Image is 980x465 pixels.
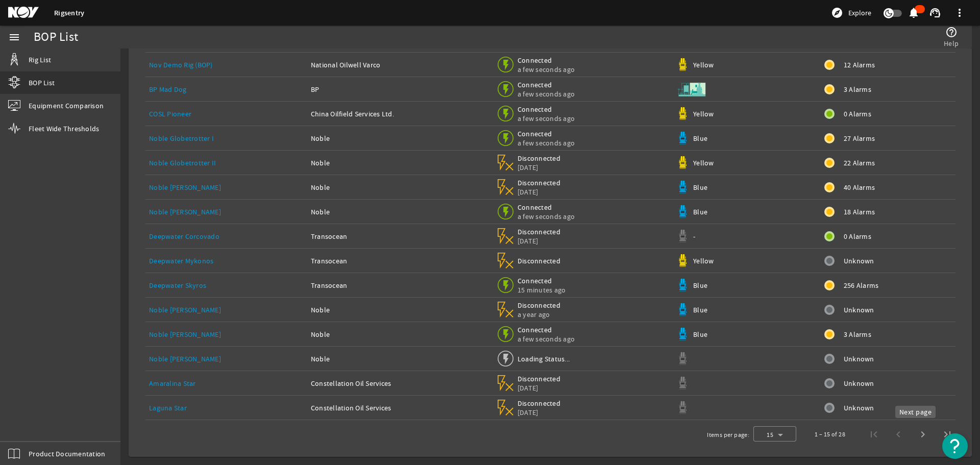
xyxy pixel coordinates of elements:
span: Product Documentation [29,449,105,459]
mat-icon: explore [831,7,843,19]
a: Laguna Star [149,403,187,412]
img: Bluepod.svg [676,205,689,218]
span: Explore [848,8,871,18]
span: Unknown [844,256,874,266]
span: a few seconds ago [518,89,575,99]
mat-icon: support_agent [929,7,941,19]
span: 18 Alarms [844,207,875,217]
span: a year ago [518,310,561,319]
span: Disconnected [518,301,561,310]
div: Transocean [311,256,487,266]
span: Disconnected [518,227,561,236]
span: - [693,232,695,241]
img: Graypod.svg [676,230,689,242]
a: Noble Globetrotter II [149,158,216,167]
span: Disconnected [518,374,561,383]
div: Constellation Oil Services [311,378,487,388]
div: Noble [311,158,487,168]
mat-icon: help_outline [945,26,958,38]
span: a few seconds ago [518,65,575,74]
span: Unknown [844,403,874,413]
span: Blue [693,183,707,192]
img: Bluepod.svg [676,303,689,316]
span: Disconnected [518,154,561,163]
a: Noble Globetrotter I [149,134,214,143]
span: a few seconds ago [518,114,575,123]
span: Connected [518,276,566,285]
span: Unknown [844,378,874,388]
span: Yellow [693,60,714,69]
span: Connected [518,105,575,114]
span: Loading Status... [518,354,570,363]
img: Yellowpod.svg [676,107,689,120]
mat-icon: menu [8,31,20,43]
span: a few seconds ago [518,138,575,148]
span: Unknown [844,305,874,315]
span: 3 Alarms [844,84,871,94]
button: Next page [911,422,935,447]
div: BOP List [34,32,78,42]
div: Noble [311,133,487,143]
div: Transocean [311,280,487,290]
button: Explore [827,5,875,21]
a: Noble [PERSON_NAME] [149,305,221,314]
span: Connected [518,80,575,89]
div: Constellation Oil Services [311,403,487,413]
span: 27 Alarms [844,133,875,143]
span: Blue [693,330,707,339]
span: Connected [518,325,575,334]
div: Items per page: [707,430,749,440]
span: Connected [518,56,575,65]
span: 40 Alarms [844,182,875,192]
span: Disconnected [518,256,561,265]
span: 3 Alarms [844,329,871,339]
div: Transocean [311,231,487,241]
img: Bluepod.svg [676,279,689,291]
a: Amaralina Star [149,379,196,388]
span: Unknown [844,354,874,364]
span: 256 Alarms [844,280,879,290]
div: Noble [311,329,487,339]
a: COSL Pioneer [149,109,191,118]
span: [DATE] [518,236,561,246]
a: Noble [PERSON_NAME] [149,207,221,216]
div: BP [311,84,487,94]
img: Bluepod.svg [676,132,689,144]
span: 0 Alarms [844,109,871,119]
span: Disconnected [518,178,561,187]
div: National Oilwell Varco [311,60,487,70]
button: more_vert [947,1,972,25]
div: 1 – 15 of 28 [815,429,845,439]
span: Blue [693,207,707,216]
span: a few seconds ago [518,212,575,221]
span: [DATE] [518,163,561,172]
a: Noble [PERSON_NAME] [149,330,221,339]
img: Yellowpod.svg [676,156,689,169]
img: Yellowpod.svg [676,58,689,71]
button: Open Resource Center [942,433,968,459]
img: Yellowpod.svg [676,254,689,267]
div: China Oilfield Services Ltd. [311,109,487,119]
span: Disconnected [518,399,561,408]
a: Deepwater Corcovado [149,232,219,241]
span: Yellow [693,158,714,167]
a: Rigsentry [54,8,84,18]
a: Deepwater Skyros [149,281,206,290]
div: Noble [311,354,487,364]
a: BP Mad Dog [149,85,187,94]
span: [DATE] [518,383,561,393]
span: Yellow [693,109,714,118]
span: [DATE] [518,187,561,197]
img: Graypod.svg [676,377,689,389]
span: Rig List [29,55,51,65]
span: Blue [693,134,707,143]
span: Fleet Wide Thresholds [29,124,99,134]
span: Connected [518,203,575,212]
img: Skid.svg [676,74,707,105]
mat-icon: notifications [908,7,920,19]
img: Bluepod.svg [676,328,689,340]
span: [DATE] [518,408,561,417]
img: Bluepod.svg [676,181,689,193]
span: Blue [693,305,707,314]
span: 15 minutes ago [518,285,566,295]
